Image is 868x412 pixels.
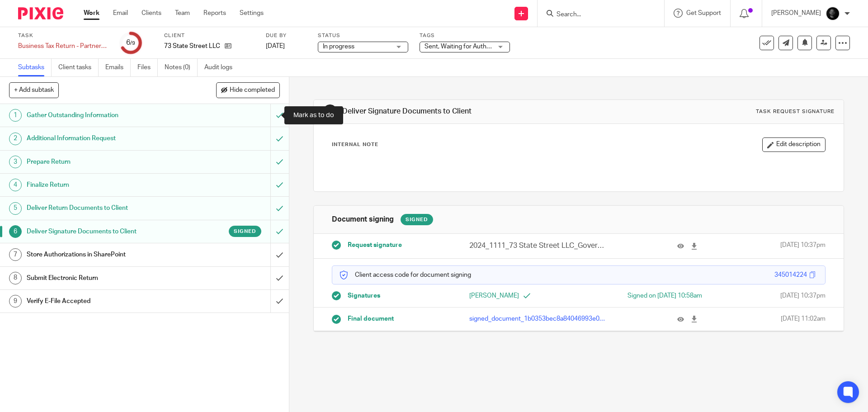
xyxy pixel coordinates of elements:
p: 2024_1111_73 State Street LLC_GovernmentCopy_Partnership.pdf [469,241,606,251]
span: Signed [234,227,256,235]
label: Tags [420,32,510,39]
p: Client access code for document signing [339,270,471,279]
a: Work [84,9,99,18]
a: Email [113,9,128,18]
span: [DATE] [266,43,285,49]
div: 2 [9,133,22,145]
img: Chris.jpg [826,6,840,21]
a: Notes (0) [165,59,198,76]
div: 6 [323,104,337,119]
a: Client tasks [58,59,99,76]
label: Status [318,32,408,39]
label: Client [164,32,255,39]
span: [DATE] 11:02am [781,314,826,323]
span: Hide completed [230,87,275,94]
div: 345014224 [774,270,807,279]
div: Signed [401,214,433,225]
span: Final document [348,314,394,323]
div: Business Tax Return - Partnership- On Extension [18,42,108,51]
a: Settings [240,9,264,18]
p: Internal Note [332,141,378,148]
div: Signed on [DATE] 10:58am [593,291,702,300]
div: 5 [9,202,22,215]
a: Files [137,59,158,76]
p: [PERSON_NAME] [771,9,821,18]
h1: Finalize Return [27,178,183,192]
button: Hide completed [216,82,280,98]
input: Search [556,11,637,19]
h1: Deliver Signature Documents to Client [27,225,183,238]
h1: Prepare Return [27,155,183,169]
button: Edit description [762,137,826,152]
a: Clients [142,9,161,18]
span: In progress [323,43,354,50]
span: Sent, Waiting for Authorization + 2 [425,43,520,50]
div: 6 [9,225,22,238]
label: Task [18,32,108,39]
img: Pixie [18,7,63,19]
h1: Deliver Signature Documents to Client [342,107,598,116]
h1: Gather Outstanding Information [27,109,183,122]
p: [PERSON_NAME] [469,291,579,300]
button: + Add subtask [9,82,59,98]
span: Request signature [348,241,402,250]
div: 3 [9,156,22,168]
small: /9 [130,41,135,46]
div: Task request signature [756,108,835,115]
h1: Document signing [332,215,394,224]
div: 9 [9,295,22,308]
h1: Additional Information Request [27,132,183,145]
p: 73 State Street LLC [164,42,220,51]
h1: Verify E-File Accepted [27,294,183,308]
div: 1 [9,109,22,122]
a: Subtasks [18,59,52,76]
label: Due by [266,32,307,39]
h1: Deliver Return Documents to Client [27,201,183,215]
div: 8 [9,272,22,284]
span: [DATE] 10:37pm [780,241,826,251]
span: Get Support [686,10,721,16]
span: Signatures [348,291,380,300]
a: Emails [105,59,131,76]
a: Team [175,9,190,18]
a: Reports [203,9,226,18]
span: [DATE] 10:37pm [780,291,826,300]
div: 7 [9,248,22,261]
h1: Store Authorizations in SharePoint [27,248,183,261]
a: Audit logs [204,59,239,76]
div: 4 [9,179,22,191]
p: signed_document_1b0353bec8a84046993e0c9b95067769.pdf [469,314,606,323]
div: 6 [126,38,135,48]
h1: Submit Electronic Return [27,271,183,285]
